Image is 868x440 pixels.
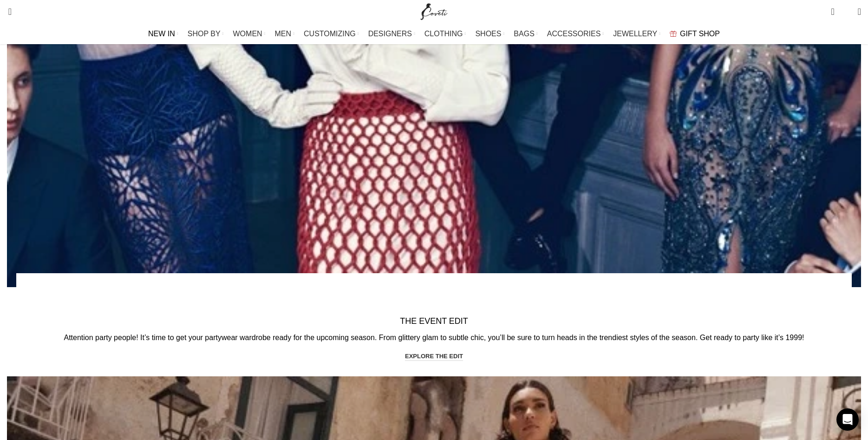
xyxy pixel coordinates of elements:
span: CUSTOMIZING [304,29,356,38]
a: Site logo [418,7,450,15]
a: MEN [275,25,294,43]
span: 0 [832,5,839,12]
span: SHOES [475,29,501,38]
img: GiftBag [670,31,677,37]
a: SHOP BY [188,25,224,43]
a: JEWELLERY [613,25,660,43]
span: CLOTHING [424,29,463,38]
a: DESIGNERS [368,25,415,43]
span: SHOP BY [188,29,221,38]
span: ACCESSORIES [547,29,601,38]
p: Attention party people! It’s time to get your partywear wardrobe ready for the upcoming season. F... [59,332,809,344]
a: Search [2,2,12,21]
a: CUSTOMIZING [304,25,359,43]
a: 0 [826,2,839,21]
span: DESIGNERS [368,29,412,38]
a: NEW IN [148,25,178,43]
span: GIFT SHOP [680,29,720,38]
span: MEN [275,29,292,38]
span: 0 [843,9,850,16]
div: Open Intercom Messenger [836,408,859,431]
a: ACCESSORIES [547,25,604,43]
span: NEW IN [148,29,175,38]
h4: THE EVENT EDIT [59,316,809,327]
span: JEWELLERY [613,29,657,38]
span: BAGS [514,29,534,38]
a: GIFT SHOP [670,25,720,43]
div: My Wishlist [842,2,851,21]
a: WOMEN [233,25,266,43]
div: Main navigation [2,25,866,43]
a: BAGS [514,25,537,43]
a: CLOTHING [424,25,466,43]
a: SHOES [475,25,504,43]
span: WOMEN [233,29,262,38]
a: explore the edit [405,353,463,361]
